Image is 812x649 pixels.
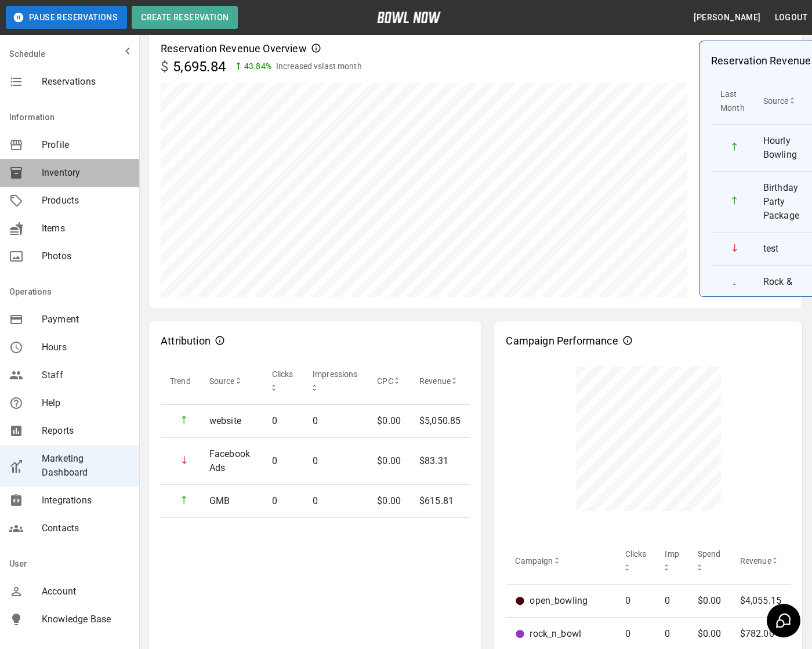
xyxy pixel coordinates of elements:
span: Payment [42,313,130,327]
p: Reservation Revenue Overview [161,41,307,56]
th: Campaign [506,538,615,585]
p: 5,695.84 [173,56,226,77]
svg: Reservation Revenue Overview [311,43,321,53]
span: Profile [42,138,130,152]
p: Campaign Performance [506,333,618,349]
p: 0 [272,454,295,468]
span: Help [42,396,130,410]
p: Hourly Bowling [763,134,803,162]
p: 0 [313,494,358,508]
p: 0 [625,594,647,608]
span: Inventory [42,166,130,180]
span: Reports [42,424,130,438]
button: [PERSON_NAME] [689,7,765,28]
th: Spend [688,538,731,585]
p: $4,055.15 [740,594,781,608]
button: Logout [770,7,812,28]
th: Revenue [410,358,470,405]
span: Photos [42,249,130,263]
th: Clicks [616,538,656,585]
span: Staff [42,368,130,382]
p: website [209,414,253,428]
p: GMB [209,494,253,508]
p: $615.81 [419,494,461,508]
button: Pause Reservations [6,6,127,29]
button: Create Reservation [132,6,238,29]
p: 0 [272,494,295,508]
p: open_bowling [530,594,588,608]
th: Last Month [711,78,754,125]
p: 0 [313,454,358,468]
p: 43.84 % [244,60,271,72]
p: 0 [625,627,647,641]
p: test [763,242,803,256]
table: sticky table [161,358,470,518]
p: $0.00 [377,414,401,428]
th: Trend [161,358,200,405]
p: Facebook Ads [209,447,253,475]
th: Impressions [303,358,368,405]
p: $0.00 [698,594,722,608]
p: Birthday Party Package [763,181,803,223]
p: rock_n_bowl [530,627,581,641]
p: $0.00 [377,494,401,508]
p: $5,050.85 [419,414,461,428]
span: Marketing Dashboard [42,452,130,480]
span: Integrations [42,494,130,507]
p: Rock & Bowl [763,275,803,303]
span: Account [42,585,130,599]
p: $0.00 [377,454,401,468]
p: $ [161,56,168,77]
svg: Attribution [215,336,224,345]
svg: Campaign Performance [623,336,632,345]
th: CPC [368,358,410,405]
th: Clicks [263,358,304,405]
span: Knowledge Base [42,612,130,626]
p: Attribution [161,333,211,349]
p: 0 [665,627,679,641]
p: 0 [313,414,358,428]
span: Reservations [42,75,130,89]
p: $83.31 [419,454,461,468]
p: $782.00 [740,627,781,641]
p: Increased vs last month [276,60,362,72]
span: Items [42,222,130,235]
p: $0.00 [698,627,722,641]
p: 0 [665,594,679,608]
img: logo [377,12,441,23]
th: Source [754,78,812,125]
p: 0 [272,414,295,428]
span: Hours [42,340,130,354]
th: Revenue [731,538,791,585]
th: Source [200,358,263,405]
span: Contacts [42,521,130,535]
th: Imp [655,538,688,585]
span: Products [42,194,130,208]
